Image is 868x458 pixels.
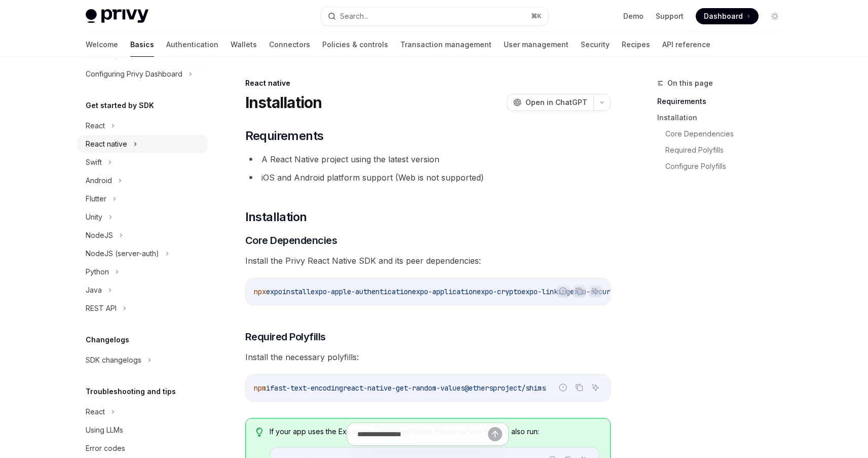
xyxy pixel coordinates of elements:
[521,287,570,296] span: expo-linking
[86,99,154,112] h5: Get started by SDK
[86,248,159,260] div: NodeJS (server-auth)
[573,381,586,394] button: Copy the contents from the code block
[245,93,322,112] h1: Installation
[86,120,105,132] div: React
[130,32,154,57] a: Basics
[245,254,611,268] span: Install the Privy React Native SDK and its peer dependencies:
[504,32,569,57] a: User management
[412,287,477,296] span: expo-application
[231,32,257,57] a: Wallets
[86,424,123,436] div: Using LLMs
[665,126,791,142] a: Core Dependencies
[556,285,570,298] button: Report incorrect code
[254,287,266,296] span: npx
[78,421,207,439] a: Using LLMs
[400,32,492,57] a: Transaction management
[245,78,611,88] div: React native
[245,233,337,248] span: Core Dependencies
[282,287,311,296] span: install
[254,383,266,393] span: npm
[86,385,176,398] h5: Troubleshooting and tips
[665,158,791,174] a: Configure Polyfills
[311,287,412,296] span: expo-apple-authentication
[266,383,270,393] span: i
[340,10,368,22] div: Search...
[573,285,586,298] button: Copy the contents from the code block
[245,209,307,225] span: Installation
[665,142,791,158] a: Required Polyfills
[245,170,611,185] li: iOS and Android platform support (Web is not supported)
[245,128,324,144] span: Requirements
[321,7,548,25] button: Search...⌘K
[623,11,644,21] a: Demo
[86,193,106,205] div: Flutter
[589,285,602,298] button: Ask AI
[245,152,611,166] li: A React Native project using the latest version
[656,11,684,21] a: Support
[269,32,310,57] a: Connectors
[589,381,602,394] button: Ask AI
[704,11,743,21] span: Dashboard
[465,383,546,393] span: @ethersproject/shims
[343,383,465,393] span: react-native-get-random-values
[667,77,713,89] span: On this page
[581,32,610,57] a: Security
[662,32,710,57] a: API reference
[86,334,129,346] h5: Changelogs
[78,439,207,457] a: Error codes
[86,9,148,23] img: light logo
[488,427,502,441] button: Send message
[657,93,791,110] a: Requirements
[86,284,102,296] div: Java
[322,32,388,57] a: Policies & controls
[86,266,109,278] div: Python
[86,32,118,57] a: Welcome
[657,110,791,126] a: Installation
[86,156,102,168] div: Swift
[570,287,639,296] span: expo-secure-store
[86,211,102,223] div: Unity
[166,32,218,57] a: Authentication
[245,330,326,344] span: Required Polyfills
[622,32,650,57] a: Recipes
[86,174,112,187] div: Android
[86,406,105,418] div: React
[696,8,759,24] a: Dashboard
[531,12,542,20] span: ⌘ K
[86,354,141,366] div: SDK changelogs
[507,94,593,111] button: Open in ChatGPT
[767,8,783,24] button: Toggle dark mode
[525,97,587,108] span: Open in ChatGPT
[245,350,611,364] span: Install the necessary polyfills:
[86,229,113,241] div: NodeJS
[266,287,282,296] span: expo
[270,383,343,393] span: fast-text-encoding
[86,302,117,314] div: REST API
[556,381,570,394] button: Report incorrect code
[86,442,125,454] div: Error codes
[477,287,521,296] span: expo-crypto
[86,68,182,80] div: Configuring Privy Dashboard
[86,138,127,150] div: React native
